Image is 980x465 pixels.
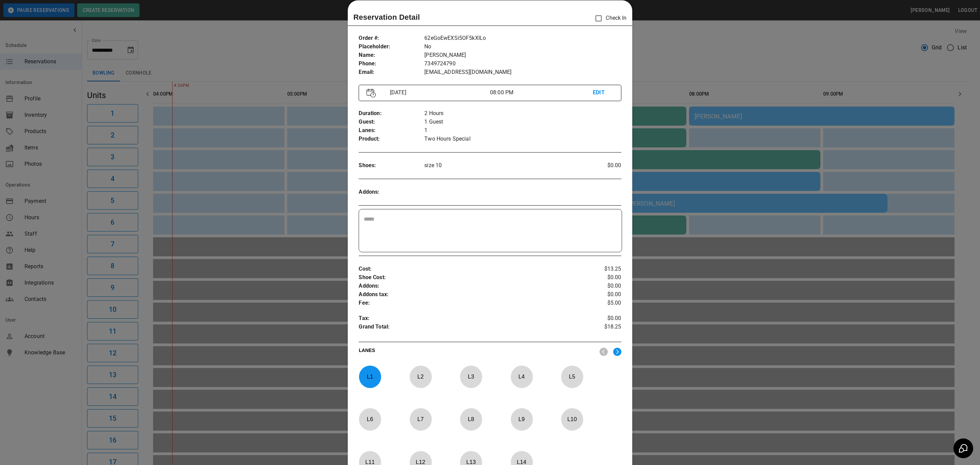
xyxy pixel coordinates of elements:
p: Guest : [359,118,424,126]
p: L 3 [460,369,482,385]
p: Phone : [359,60,424,68]
p: Addons : [359,282,577,290]
p: Addons tax : [359,290,577,299]
p: L 5 [561,369,583,385]
p: Lanes : [359,126,424,135]
p: Tax : [359,314,577,323]
p: $0.00 [577,161,621,170]
p: 7349724790 [424,60,621,68]
img: nav_left.svg [600,348,608,356]
p: L 10 [561,411,583,427]
p: Grand Total : [359,323,577,333]
p: $0.00 [577,290,621,299]
p: LANES [359,347,594,356]
p: Fee : [359,299,577,307]
p: $13.25 [577,265,621,273]
p: Product : [359,135,424,143]
p: $5.00 [577,299,621,307]
p: $18.25 [577,323,621,333]
p: size 10 [424,161,577,170]
p: Shoe Cost : [359,273,577,282]
p: L 7 [409,411,432,427]
p: L 2 [409,369,432,385]
p: $0.00 [577,282,621,290]
p: L 8 [460,411,482,427]
p: L 9 [510,411,533,427]
p: Addons : [359,188,424,196]
p: Check In [591,11,626,26]
p: Name : [359,51,424,60]
p: Reservation Detail [353,12,420,23]
p: $0.00 [577,314,621,323]
p: Cost : [359,265,577,273]
p: Two Hours Special [424,135,621,143]
p: 1 [424,126,621,135]
p: L 4 [510,369,533,385]
p: 2 Hours [424,109,621,118]
p: EDIT [593,89,613,97]
p: 08:00 PM [490,89,593,97]
p: [PERSON_NAME] [424,51,621,60]
p: Shoes : [359,161,424,170]
p: $0.00 [577,273,621,282]
p: [EMAIL_ADDRESS][DOMAIN_NAME] [424,68,621,77]
img: right.svg [613,348,621,356]
p: Email : [359,68,424,77]
p: L 1 [359,369,381,385]
p: L 6 [359,411,381,427]
p: 62eGoEwEXSi5OF5kXILo [424,34,621,43]
p: Order # : [359,34,424,43]
p: Duration : [359,109,424,118]
p: No [424,43,621,51]
p: [DATE] [387,89,490,97]
img: Vector [366,89,376,98]
p: 1 Guest [424,118,621,126]
p: Placeholder : [359,43,424,51]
